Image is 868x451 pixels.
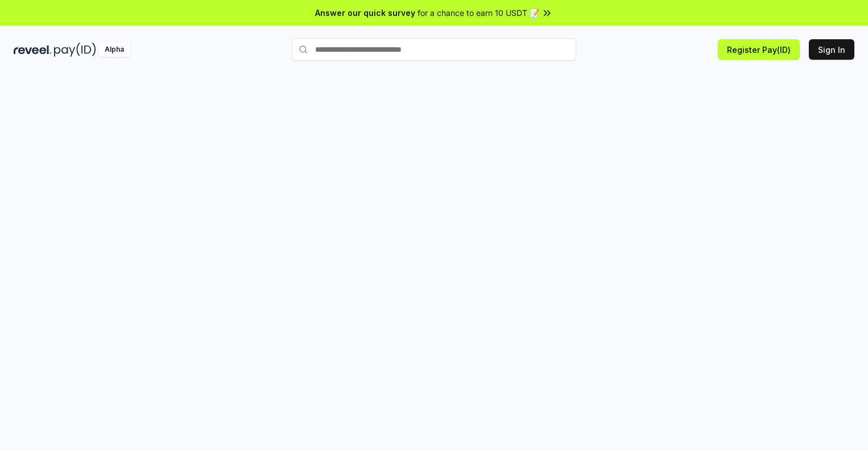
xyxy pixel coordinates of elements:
[54,43,96,57] img: pay_id
[14,43,52,57] img: reveel_dark
[809,39,854,60] button: Sign In
[418,7,539,19] span: for a chance to earn 10 USDT 📝
[718,39,800,60] button: Register Pay(ID)
[315,7,415,19] span: Answer our quick survey
[98,43,130,57] div: Alpha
